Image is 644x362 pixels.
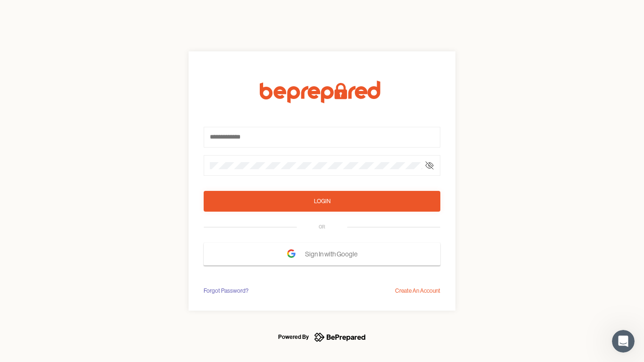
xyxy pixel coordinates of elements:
div: OR [319,223,325,231]
iframe: Intercom live chat [612,330,635,353]
button: Login [204,191,440,212]
div: Create An Account [395,286,440,296]
button: Sign In with Google [204,243,440,265]
div: Powered By [278,331,309,343]
div: Login [314,197,330,206]
span: Sign In with Google [305,246,362,263]
div: Forgot Password? [204,286,248,296]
